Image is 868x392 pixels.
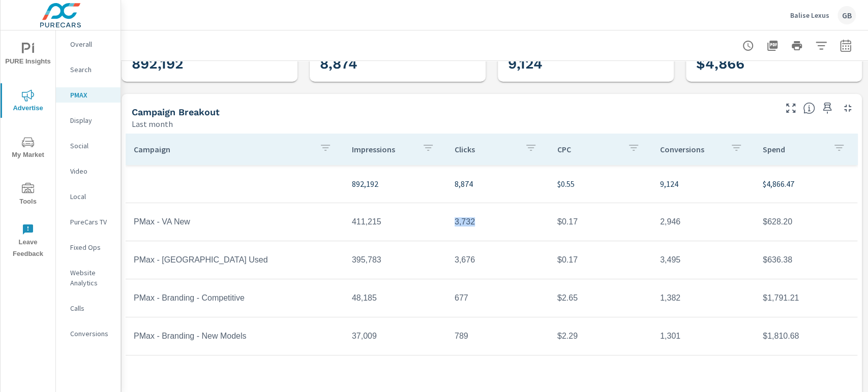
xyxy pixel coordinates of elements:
[755,285,857,311] td: $1,791.21
[557,178,644,190] p: $0.55
[549,247,652,273] td: $0.17
[763,178,849,190] p: $4,866.47
[660,144,722,154] p: Conversions
[446,285,549,311] td: 677
[755,247,857,273] td: $636.38
[455,144,517,154] p: Clicks
[660,178,746,190] p: 9,124
[70,90,112,100] p: PMAX
[56,301,121,316] div: Calls
[70,166,112,176] p: Video
[763,144,825,154] p: Spend
[446,323,549,349] td: 789
[840,100,856,116] button: Minimize Widget
[352,178,438,190] p: 892,192
[70,115,112,125] p: Display
[56,87,121,103] div: PMAX
[320,55,475,73] h3: 8,874
[56,240,121,255] div: Fixed Ops
[70,242,112,252] p: Fixed Ops
[783,100,799,116] button: Make Fullscreen
[56,214,121,230] div: PureCars TV
[56,113,121,128] div: Display
[352,144,414,154] p: Impressions
[56,265,121,290] div: Website Analytics
[446,247,549,273] td: 3,676
[56,164,121,179] div: Video
[696,55,852,73] h3: $4,866
[835,36,856,56] button: Select Date Range
[837,6,856,24] div: GB
[755,323,857,349] td: $1,810.68
[70,64,112,75] p: Search
[56,326,121,341] div: Conversions
[455,178,541,190] p: 8,874
[56,189,121,204] div: Local
[652,285,755,311] td: 1,382
[762,36,783,56] button: "Export Report to PDF"
[803,102,815,114] span: This is a summary of PMAX performance results by campaign. Each column can be sorted.
[56,138,121,153] div: Social
[56,37,121,52] div: Overall
[70,191,112,202] p: Local
[344,247,446,273] td: 395,783
[132,55,287,73] h3: 892,192
[70,268,112,288] p: Website Analytics
[652,323,755,349] td: 1,301
[56,62,121,77] div: Search
[549,209,652,235] td: $0.17
[652,209,755,235] td: 2,946
[126,285,344,311] td: PMax - Branding - Competitive
[549,323,652,349] td: $2.29
[344,209,446,235] td: 411,215
[126,247,344,273] td: PMax - [GEOGRAPHIC_DATA] Used
[4,43,52,68] span: PURE Insights
[132,118,173,130] p: Last month
[4,183,52,208] span: Tools
[446,209,549,235] td: 3,732
[652,247,755,273] td: 3,495
[70,329,112,339] p: Conversions
[344,285,446,311] td: 48,185
[344,323,446,349] td: 37,009
[508,55,664,73] h3: 9,124
[70,217,112,227] p: PureCars TV
[755,209,857,235] td: $628.20
[4,223,52,260] span: Leave Feedback
[557,144,619,154] p: CPC
[132,107,220,117] h5: Campaign Breakout
[4,89,52,114] span: Advertise
[811,36,831,56] button: Apply Filters
[819,100,835,116] span: Save this to your personalized report
[126,209,344,235] td: PMax - VA New
[549,285,652,311] td: $2.65
[4,136,52,161] span: My Market
[70,141,112,151] p: Social
[126,323,344,349] td: PMax - Branding - New Models
[787,36,807,56] button: Print Report
[790,11,829,20] p: Balise Lexus
[1,30,55,264] div: nav menu
[70,303,112,313] p: Calls
[134,144,311,154] p: Campaign
[70,39,112,49] p: Overall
